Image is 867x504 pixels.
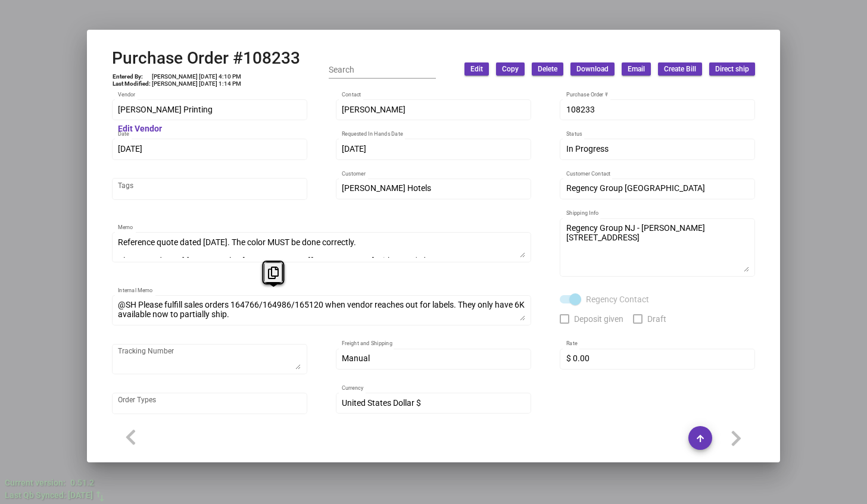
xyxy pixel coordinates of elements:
[586,292,649,306] span: Regency Contact
[658,62,702,76] button: Create Bill
[464,62,489,76] button: Edit
[647,312,666,326] span: Draft
[574,312,623,326] span: Deposit given
[622,62,651,76] button: Email
[664,64,696,74] span: Create Bill
[112,48,300,68] h2: Purchase Order #108233
[70,477,94,489] div: 0.51.2
[112,80,151,87] td: Last Modified:
[532,62,563,76] button: Delete
[502,64,519,74] span: Copy
[538,64,557,74] span: Delete
[342,353,370,363] span: Manual
[268,267,279,279] i: Copy
[496,62,525,76] button: Copy
[118,124,162,134] mat-hint: Edit Vendor
[5,477,66,489] div: Current version:
[570,62,615,76] button: Download
[566,144,609,154] span: In Progress
[470,64,483,74] span: Edit
[576,64,609,74] span: Download
[151,80,242,87] td: [PERSON_NAME] [DATE] 1:14 PM
[151,73,242,80] td: [PERSON_NAME] [DATE] 4:10 PM
[709,62,755,76] button: Direct ship
[5,489,93,502] div: Last Qb Synced: [DATE]
[628,64,645,74] span: Email
[715,64,749,74] span: Direct ship
[112,73,151,80] td: Entered By:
